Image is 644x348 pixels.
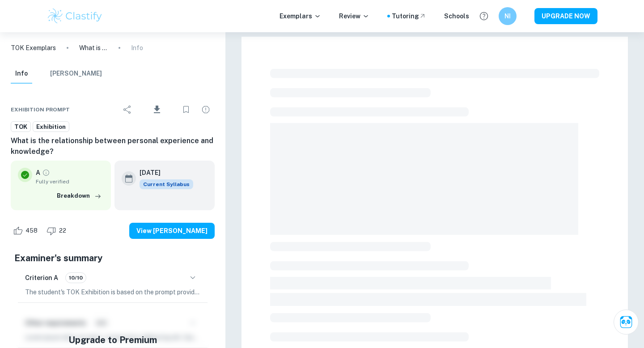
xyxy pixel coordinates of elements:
div: Bookmark [177,101,195,119]
span: TOK [11,123,30,132]
span: 458 [21,226,42,235]
p: A [36,168,40,178]
span: 10/10 [66,274,86,282]
div: Dislike [44,224,71,238]
a: Grade fully verified [42,169,50,177]
a: Tutoring [392,11,426,21]
p: Exemplars [280,11,321,21]
button: Help and Feedback [476,8,491,24]
span: Exhibition Prompt [11,106,70,114]
button: Ask Clai [614,310,639,335]
button: Breakdown [55,189,104,203]
div: Share [119,101,136,119]
button: NI [499,7,517,25]
a: Schools [444,11,469,21]
h5: Examiner's summary [14,251,211,265]
a: TOK Exemplars [11,43,56,53]
img: Clastify logo [47,7,103,25]
p: What is the relationship between personal experience and knowledge? [79,43,108,53]
span: Current Syllabus [140,179,193,189]
div: Report issue [197,101,215,119]
div: Like [11,224,42,238]
button: UPGRADE NOW [534,8,597,24]
button: Info [11,64,32,84]
div: Download [138,98,175,121]
a: TOK [11,121,31,132]
h5: Upgrade to Premium [68,333,157,347]
p: Review [339,11,369,21]
h6: What is the relationship between personal experience and knowledge? [11,136,215,157]
a: Exhibition [33,121,69,132]
button: [PERSON_NAME] [50,64,102,84]
span: 22 [54,226,71,235]
span: Fully verified [36,178,104,186]
span: Exhibition [33,123,69,132]
p: The student's TOK Exhibition is based on the prompt provided by the IBO and consists of three spe... [25,287,200,297]
h6: [DATE] [140,168,186,178]
h6: Criterion A [25,273,58,283]
h6: NI [503,11,513,21]
button: View [PERSON_NAME] [129,223,215,239]
div: This exemplar is based on the current syllabus. Feel free to refer to it for inspiration/ideas wh... [140,179,193,189]
p: Info [131,43,143,53]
